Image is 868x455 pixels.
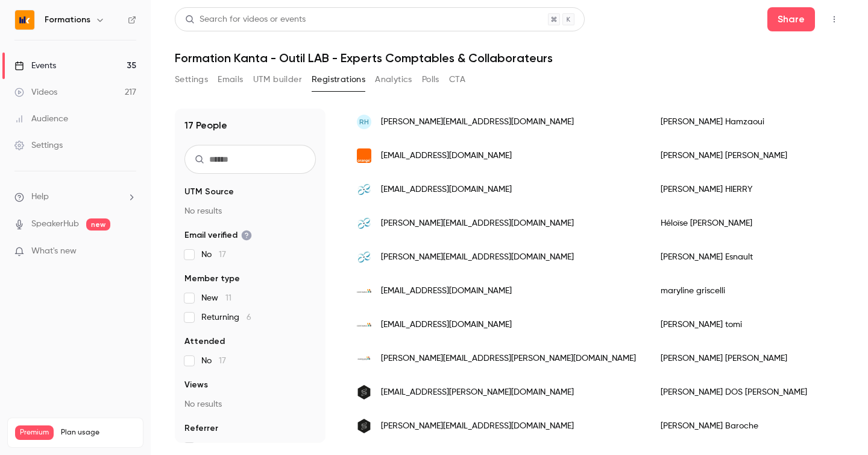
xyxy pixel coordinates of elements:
h1: Formation Kanta - Outil LAB - Experts Comptables & Collaborateurs [175,51,844,65]
span: Premium [15,425,54,440]
span: Referrer [184,422,218,434]
span: Other [201,442,238,454]
span: Plan usage [61,428,136,437]
img: aerio-conseils.fr [357,182,371,197]
p: No results [184,398,316,410]
img: secob.fr [357,385,371,399]
span: New [201,292,231,304]
span: Help [31,191,49,203]
img: 2b.cerfrance.fr [357,289,371,293]
iframe: Noticeable Trigger [122,246,136,257]
span: [PERSON_NAME][EMAIL_ADDRESS][PERSON_NAME][DOMAIN_NAME] [381,352,636,365]
span: [EMAIL_ADDRESS][PERSON_NAME][DOMAIN_NAME] [381,386,574,399]
span: Returning [201,311,251,323]
p: No results [184,205,316,217]
span: No [201,249,226,261]
span: [PERSON_NAME][EMAIL_ADDRESS][DOMAIN_NAME] [381,251,574,264]
img: 2b.cerfrance.fr [357,323,371,326]
span: 6 [247,313,251,322]
div: [PERSON_NAME] DOS [PERSON_NAME] [649,375,864,409]
span: [EMAIL_ADDRESS][DOMAIN_NAME] [381,285,512,297]
button: Settings [175,70,208,89]
div: [PERSON_NAME] tomi [649,308,864,342]
span: Email verified [184,229,252,241]
h6: Formations [45,14,90,26]
button: Share [767,7,815,31]
img: Formations [15,10,34,30]
span: RH [359,116,369,127]
div: [PERSON_NAME] [PERSON_NAME] [649,139,864,173]
span: [PERSON_NAME][EMAIL_ADDRESS][DOMAIN_NAME] [381,217,574,230]
div: Search for videos or events [185,13,306,26]
button: CTA [449,70,465,89]
div: Audience [14,113,68,125]
div: [PERSON_NAME] Hamzaoui [649,105,864,139]
button: Polls [422,70,439,89]
div: maryline griscelli [649,274,864,308]
button: Analytics [375,70,412,89]
span: [EMAIL_ADDRESS][DOMAIN_NAME] [381,183,512,196]
span: UTM Source [184,186,234,198]
img: orange.fr [357,148,371,163]
span: [EMAIL_ADDRESS][DOMAIN_NAME] [381,319,512,331]
a: SpeakerHub [31,218,79,231]
span: 11 [225,294,231,302]
span: Views [184,379,208,391]
button: UTM builder [253,70,302,89]
span: [EMAIL_ADDRESS][DOMAIN_NAME] [381,150,512,162]
span: Attended [184,336,225,348]
li: help-dropdown-opener [14,191,136,203]
div: [PERSON_NAME] HIERRY [649,173,864,206]
span: [PERSON_NAME][EMAIL_ADDRESS][DOMAIN_NAME] [381,420,574,433]
span: new [86,218,110,231]
span: Member type [184,273,240,285]
span: What's new [31,245,77,258]
div: Settings [14,139,63,151]
img: secob.fr [357,419,371,433]
img: aerio-conseils.fr [357,250,371,264]
div: Videos [14,86,57,98]
div: [PERSON_NAME] Baroche [649,409,864,443]
button: Emails [218,70,243,89]
section: facet-groups [184,186,316,454]
span: 17 [219,357,226,365]
img: cercorse.com [357,351,371,366]
div: [PERSON_NAME] Esnault [649,240,864,274]
button: Registrations [312,70,365,89]
div: Héloïse [PERSON_NAME] [649,206,864,240]
img: aerio-conseils.fr [357,216,371,231]
div: Events [14,60,56,72]
h1: 17 People [184,118,227,133]
span: [PERSON_NAME][EMAIL_ADDRESS][DOMAIN_NAME] [381,116,574,129]
div: [PERSON_NAME] [PERSON_NAME] [649,342,864,375]
span: 17 [219,250,226,259]
span: No [201,355,226,367]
